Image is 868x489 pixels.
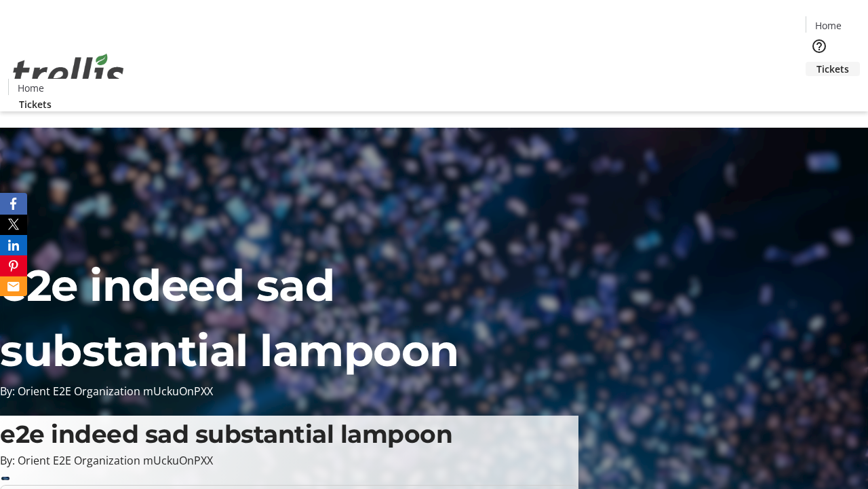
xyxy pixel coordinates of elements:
[8,39,129,107] img: Orient E2E Organization mUckuOnPXX's Logo
[816,62,849,76] span: Tickets
[18,81,44,95] span: Home
[815,18,842,33] span: Home
[806,76,833,103] button: Cart
[806,33,833,60] button: Help
[806,18,850,33] a: Home
[8,97,62,111] a: Tickets
[19,97,52,111] span: Tickets
[9,81,52,95] a: Home
[806,62,860,76] a: Tickets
